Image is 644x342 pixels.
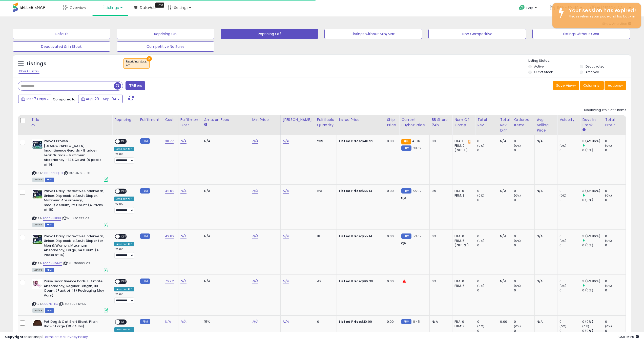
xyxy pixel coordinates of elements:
div: 0 [477,243,498,248]
span: OFF [120,320,128,324]
small: (0%) [605,324,612,328]
div: 0.00 [387,279,395,284]
span: 38.69 [413,146,422,151]
small: (0%) [605,284,612,288]
div: 0 [605,243,626,248]
small: FBM [401,145,411,151]
a: N/A [283,319,289,324]
div: 0 [514,148,534,153]
div: [PERSON_NAME] [283,117,313,122]
b: Poise Incontinence Pads, Ultimate Absorbency, Regular Length, 33 Count (Pack of 4) (Packaging May... [44,279,105,299]
a: N/A [252,279,258,284]
div: 0 [605,234,626,239]
div: 0 [559,279,580,284]
div: 0.00 [387,189,395,193]
div: Cost [165,117,176,122]
div: FBA: 0 [454,319,471,324]
small: (0%) [559,144,567,148]
span: | SKU: 537655-CS [64,171,91,175]
label: Deactivated [586,64,605,69]
span: Help [526,6,533,10]
div: BB Share 24h. [432,117,450,128]
div: 0.00 [387,139,395,143]
span: Aug-29 - Sep-04 [86,96,116,101]
b: Prevail Daily Protective Underwear, Unisex Disposable Adult Diaper, Maximum Absorbency, Small/Med... [44,189,105,213]
div: 0.00 [500,319,508,324]
small: (0%) [477,144,484,148]
span: Listings [106,5,119,10]
div: 0 [477,198,498,202]
small: FBA [401,139,411,144]
div: 0 [559,198,580,202]
span: All listings currently available for purchase on Amazon [32,223,44,227]
div: 0 (0%) [582,148,603,153]
div: 3 (42.86%) [582,139,603,143]
div: Displaying 1 to 6 of 6 items [584,108,626,113]
strong: Copyright [5,334,24,339]
div: 0 [514,288,534,293]
div: N/A [500,279,508,284]
div: N/A [500,139,508,143]
a: N/A [252,139,258,144]
small: (0%) [605,144,612,148]
div: N/A [537,189,553,193]
button: Competitive No Sales [117,41,214,52]
div: FBA: 0 [454,189,471,193]
a: N/A [165,319,171,324]
div: ASIN: [32,279,108,312]
div: 0 [514,243,534,248]
div: FBM: 5 [454,239,471,243]
a: 76.92 [165,279,174,284]
div: 0 (0%) [582,319,603,324]
div: 0.00 [387,319,395,324]
small: (0%) [477,284,484,288]
div: Fulfillment [140,117,161,122]
button: Listings without Cost [532,29,630,39]
div: N/A [500,189,508,193]
div: ASIN: [32,139,108,181]
a: N/A [180,139,186,144]
span: Compared to: [53,97,76,102]
div: Title [31,117,110,122]
div: 0 [477,189,498,193]
b: Listed Price: [339,319,362,324]
small: FBM [140,233,150,239]
b: Listed Price: [339,234,362,239]
div: N/A [204,139,246,143]
small: (0%) [514,324,521,328]
div: 0 (0%) [582,198,603,202]
div: 0 [605,198,626,202]
a: N/A [252,234,258,239]
div: 0 [477,234,498,239]
button: Repricing On [117,29,214,39]
button: Filters [126,81,145,90]
div: Preset: [114,292,134,304]
a: Terms of Use [43,334,65,339]
a: B000NNCQ38 [43,171,63,175]
small: (0%) [514,194,521,198]
div: Preset: [114,202,134,213]
span: OFF [120,234,128,239]
div: 0 [477,139,498,143]
a: B007I5PI1G [43,302,58,306]
span: 41.76 [412,139,420,143]
div: $10.99 [339,319,381,324]
div: 0% [432,139,448,143]
div: Total Rev. Diff. [500,117,510,133]
div: N/A [537,319,553,324]
span: | SKU: 450592-CS [62,216,90,220]
div: $55.14 [339,189,381,193]
div: 0 [317,319,333,324]
div: N/A [204,189,246,193]
span: Columns [583,83,599,88]
div: N/A [500,234,508,239]
small: (0%) [514,239,521,243]
span: FBM [45,178,54,182]
div: 0 [559,319,580,324]
span: 55.92 [413,188,422,193]
b: Listed Price: [339,188,362,193]
div: ASIN: [32,234,108,271]
div: Min Price [252,117,278,122]
div: 0 [605,279,626,284]
button: Repricing Off [221,29,318,39]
